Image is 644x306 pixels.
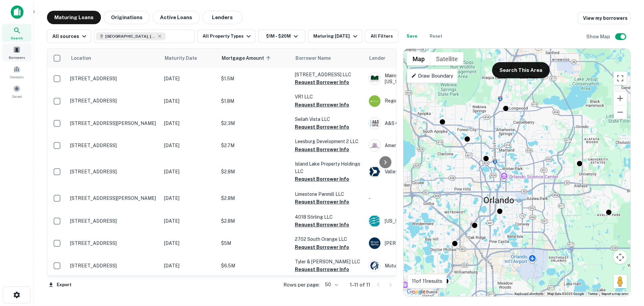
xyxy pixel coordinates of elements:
p: - [369,194,469,202]
span: Borrowers [9,55,25,60]
button: $1M - $20M [258,30,305,43]
button: All Filters [365,30,398,43]
p: Island Lake Property Holdings LLC [295,160,362,175]
img: picture [369,260,380,271]
button: Keyboard shortcuts [515,292,543,296]
span: Lender [369,54,385,62]
p: [STREET_ADDRESS][PERSON_NAME] [70,195,157,201]
p: Seilah Vista LLC [295,116,362,123]
span: Maturity Date [165,54,206,62]
p: [STREET_ADDRESS] [70,169,157,175]
img: Google [405,288,427,296]
p: Leesburg Development 2 LLC [295,138,362,145]
div: Valley Bank [369,166,469,178]
button: Request Borrower Info [295,101,349,109]
p: $6.5M [221,262,288,269]
p: [STREET_ADDRESS][PERSON_NAME] [70,120,157,126]
button: Save your search to get updates of matches that match your search criteria. [401,30,423,43]
button: Zoom in [613,92,627,105]
div: Ameristate Bank [369,139,469,151]
span: Mortgage Amount [222,54,273,62]
p: [DATE] [164,75,214,82]
p: [STREET_ADDRESS] [70,218,157,224]
a: Search [2,24,32,42]
div: Mainstreet Community Bank Of [US_STATE] [369,73,469,85]
p: [DATE] [164,217,214,225]
p: $1.8M [221,97,288,105]
img: picture [369,118,380,129]
button: Maturing [DATE] [308,30,362,43]
span: [GEOGRAPHIC_DATA], [GEOGRAPHIC_DATA], [GEOGRAPHIC_DATA] [105,33,156,39]
p: [DATE] [164,168,214,175]
p: [DATE] [164,120,214,127]
th: Borrower Name [291,49,365,68]
button: Maturing Loans [47,11,101,24]
p: [STREET_ADDRESS] LLC [295,71,362,78]
div: Maturing [DATE] [313,32,359,40]
button: Search This Area [492,62,550,78]
p: 2702 South Orange LLC [295,235,362,243]
a: Saved [2,82,32,100]
button: Toggle fullscreen view [613,72,627,85]
div: 0 0 [404,49,630,296]
button: Request Borrower Info [295,221,349,229]
a: Contacts [2,63,32,81]
p: Draw Boundary [411,72,453,80]
button: Request Borrower Info [295,175,349,183]
button: Request Borrower Info [295,145,349,154]
img: picture [369,140,380,151]
p: Limestone Panmill LLC [295,190,362,198]
button: Zoom out [613,105,627,119]
p: $5M [221,239,288,247]
p: 11 of 11 results [412,277,442,285]
a: Report a map error [601,292,628,296]
button: All sources [47,30,91,43]
p: $2.8M [221,217,288,225]
div: Chat Widget [610,252,644,285]
p: [STREET_ADDRESS] [70,263,157,269]
p: 1–11 of 11 [350,281,370,289]
button: Show satellite imagery [430,52,464,65]
div: 50 [322,280,339,290]
button: Request Borrower Info [295,123,349,131]
button: Map camera controls [613,251,627,264]
span: Search [11,35,23,41]
div: Mutual Of Omaha [369,260,469,272]
p: 4018 Stirling LLC [295,213,362,221]
p: Rows per page: [283,281,320,289]
span: Contacts [10,74,23,80]
span: Map data ©2025 Google [547,292,584,296]
a: Open this area in Google Maps (opens a new window) [405,288,427,296]
th: Maturity Date [161,49,218,68]
div: All sources [52,32,88,40]
img: picture [369,95,380,107]
button: Request Borrower Info [295,243,349,251]
p: [DATE] [164,239,214,247]
a: Borrowers [2,43,32,61]
button: Request Borrower Info [295,78,349,86]
span: Location [71,54,91,62]
img: picture [369,215,380,227]
p: [STREET_ADDRESS] [70,76,157,82]
a: View my borrowers [578,12,631,24]
p: [STREET_ADDRESS] [70,142,157,148]
p: [STREET_ADDRESS] [70,240,157,246]
img: picture [369,166,380,177]
div: [US_STATE] Credit Union [369,215,469,227]
h6: Show Map [586,33,611,40]
p: [DATE] [164,262,214,269]
p: $2.7M [221,142,288,149]
button: Request Borrower Info [295,265,349,273]
p: VR1 LLC [295,93,362,100]
button: Originations [104,11,150,24]
th: Lender [365,49,473,68]
span: Borrower Name [296,54,331,62]
span: Saved [12,94,22,99]
p: [DATE] [164,142,214,149]
div: Regions Bank [369,95,469,107]
p: [DATE] [164,97,214,105]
